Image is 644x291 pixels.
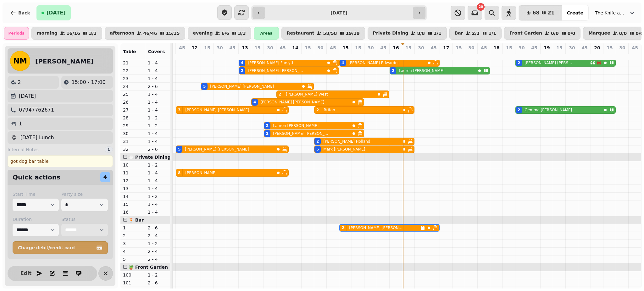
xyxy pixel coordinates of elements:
[66,31,80,36] p: 16 / 16
[531,45,537,51] p: 45
[481,45,487,51] p: 45
[434,31,441,36] p: 1 / 1
[148,83,168,90] p: 2 - 6
[221,31,229,36] p: 6 / 6
[430,45,436,51] p: 45
[509,31,542,36] p: Front Garden
[380,45,386,51] p: 45
[343,52,348,58] p: 10
[632,45,638,51] p: 45
[494,52,499,58] p: 0
[19,106,54,114] p: 07947762671
[418,45,424,51] p: 30
[148,280,168,286] p: 2 - 6
[31,27,102,40] button: morning16/163/3
[148,60,168,66] p: 1 - 4
[444,52,449,58] p: 2
[368,45,374,51] p: 30
[148,68,168,74] p: 1 - 4
[582,52,587,58] p: 0
[123,170,143,176] p: 11
[488,31,496,36] p: 1 / 1
[268,52,273,58] p: 4
[123,162,143,168] p: 10
[148,107,168,113] p: 1 - 4
[148,201,168,207] p: 1 - 4
[406,52,411,58] p: 0
[148,248,168,255] p: 2 - 4
[519,45,525,51] p: 30
[519,5,562,20] button: 6821
[148,91,168,97] p: 1 - 4
[281,27,365,40] button: Restaurant58/5819/19
[205,52,210,58] p: 5
[273,123,319,128] p: Lauren [PERSON_NAME]
[148,272,168,278] p: 1 - 2
[507,52,512,58] p: 0
[595,10,626,16] span: The Knife and [PERSON_NAME]
[355,45,361,51] p: 15
[148,170,168,176] p: 1 - 4
[143,31,157,36] p: 46 / 46
[123,185,143,192] p: 13
[449,27,502,40] button: Bar2/21/1
[323,139,370,144] p: [PERSON_NAME] Holland
[588,31,610,36] p: Marquee
[286,92,328,97] p: [PERSON_NAME] West
[148,115,168,121] p: 1 - 2
[248,68,305,73] p: [PERSON_NAME] [PERSON_NAME]
[123,83,143,90] p: 24
[123,107,143,113] p: 27
[8,155,113,167] div: got dog bar table
[368,52,373,58] p: 0
[551,31,559,36] p: 0 / 0
[148,123,168,129] p: 1 - 2
[22,271,30,276] span: Edit
[19,92,36,100] p: [DATE]
[148,209,168,215] p: 1 - 4
[242,45,248,51] p: 13
[525,60,574,65] p: [PERSON_NAME] [PERSON_NAME]
[619,31,627,36] p: 0 / 0
[123,91,143,97] p: 25
[148,233,168,239] p: 2 - 4
[123,193,143,200] p: 14
[192,45,197,51] p: 12
[254,27,279,40] div: Areas
[123,75,143,82] p: 23
[324,107,335,113] p: Briton
[519,52,524,58] p: 4
[123,201,143,207] p: 15
[330,45,336,51] p: 45
[317,45,323,51] p: 30
[393,52,398,58] p: 2
[128,155,171,160] span: 🍽️ Private Dining
[292,45,298,51] p: 14
[185,147,249,152] p: [PERSON_NAME] [PERSON_NAME]
[266,131,269,136] div: 2
[518,60,520,65] div: 2
[273,131,330,136] p: [PERSON_NAME] [PERSON_NAME]
[185,107,249,113] p: [PERSON_NAME] [PERSON_NAME]
[405,45,411,51] p: 15
[632,52,637,58] p: 0
[204,45,210,51] p: 15
[128,265,168,270] span: 🪴 Front Garden
[316,107,319,113] div: 2
[472,31,480,36] p: 2 / 2
[479,5,483,8] span: 20
[342,45,348,51] p: 15
[123,272,143,278] p: 100
[123,240,143,247] p: 3
[266,123,269,128] div: 2
[188,27,251,40] button: evening6/63/3
[456,45,462,51] p: 15
[595,52,600,58] p: 0
[105,146,113,153] div: 1
[123,146,143,152] p: 32
[636,31,643,36] p: 0 / 0
[392,68,394,73] div: 2
[123,225,143,231] p: 1
[267,45,273,51] p: 30
[504,27,580,40] button: Front Garden0/00/0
